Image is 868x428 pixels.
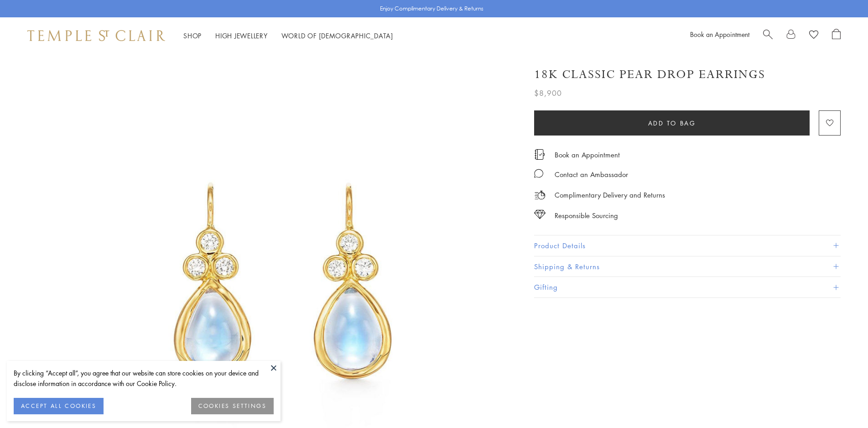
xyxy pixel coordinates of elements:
[534,169,543,178] img: MessageIcon-01_2.svg
[534,189,546,201] img: icon_delivery.svg
[648,118,696,128] span: Add to bag
[832,29,841,42] a: Open Shopping Bag
[555,150,620,160] a: Book an Appointment
[380,4,483,13] p: Enjoy Complimentary Delivery & Returns
[690,30,749,39] a: Book an Appointment
[191,398,274,414] button: COOKIES SETTINGS
[809,29,818,42] a: View Wishlist
[534,67,765,83] h1: 18K Classic Pear Drop Earrings
[534,110,810,136] button: Add to bag
[14,368,274,389] div: By clicking “Accept all”, you agree that our website can store cookies on your device and disclos...
[534,235,841,256] button: Product Details
[27,30,165,41] img: Temple St. Clair
[534,87,562,99] span: $8,900
[215,31,268,40] a: High JewelleryHigh Jewellery
[555,210,618,221] div: Responsible Sourcing
[763,29,773,42] a: Search
[183,30,393,42] nav: Main navigation
[534,149,545,160] img: icon_appointment.svg
[281,31,393,40] a: World of [DEMOGRAPHIC_DATA]World of [DEMOGRAPHIC_DATA]
[534,256,841,277] button: Shipping & Returns
[14,398,104,414] button: ACCEPT ALL COOKIES
[555,169,628,180] div: Contact an Ambassador
[534,277,841,298] button: Gifting
[534,210,546,219] img: icon_sourcing.svg
[183,31,202,40] a: ShopShop
[555,189,665,201] p: Complimentary Delivery and Returns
